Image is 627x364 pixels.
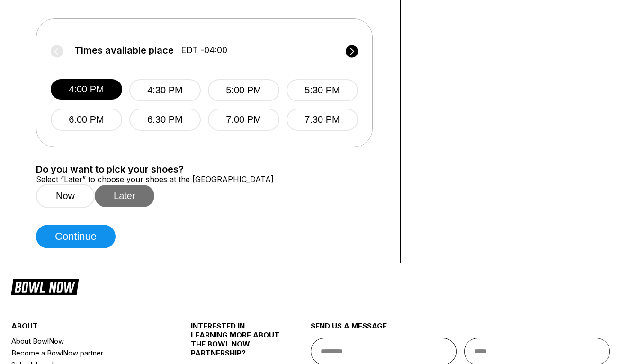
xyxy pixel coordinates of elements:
[208,79,279,101] button: 5:00 PM
[129,79,201,101] button: 4:30 PM
[181,45,227,55] span: EDT -04:00
[129,109,201,131] button: 6:30 PM
[287,109,358,131] button: 7:30 PM
[51,109,122,131] button: 6:00 PM
[36,174,274,184] label: Select “Later” to choose your shoes at the [GEOGRAPHIC_DATA]
[11,335,161,347] a: About BowlNow
[36,164,386,174] label: Do you want to pick your shoes?
[74,45,174,55] span: Times available place
[36,225,116,248] button: Continue
[208,109,279,131] button: 7:00 PM
[11,321,161,335] div: about
[36,184,95,208] button: Now
[95,185,154,207] button: Later
[311,321,610,338] div: send us a message
[287,79,358,101] button: 5:30 PM
[51,79,122,100] button: 4:00 PM
[11,347,161,359] a: Become a BowlNow partner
